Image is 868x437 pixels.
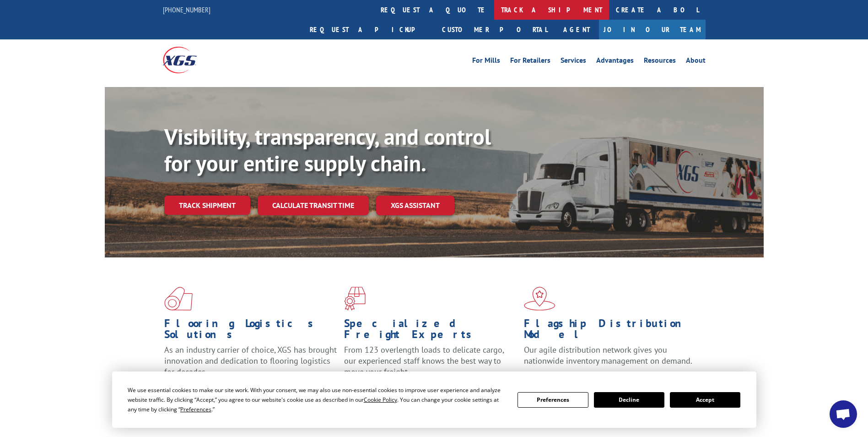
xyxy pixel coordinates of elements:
p: From 123 overlength loads to delicate cargo, our experienced staff knows the best way to move you... [344,344,517,385]
a: Services [561,57,586,67]
a: For Mills [472,57,500,67]
div: Cookie Consent Prompt [112,371,756,428]
a: Resources [644,57,676,67]
button: Preferences [518,392,588,408]
a: Track shipment [164,196,250,215]
span: Cookie Policy [364,396,397,404]
h1: Specialized Freight Experts [344,318,517,344]
a: About [686,57,706,67]
span: Preferences [180,405,211,413]
h1: Flagship Distribution Model [524,318,697,344]
h1: Flooring Logistics Solutions [164,318,337,344]
span: Our agile distribution network gives you nationwide inventory management on demand. [524,344,692,366]
button: Decline [594,392,664,408]
a: Calculate transit time [258,196,369,215]
a: Request a pickup [303,20,435,39]
a: Agent [554,20,599,39]
b: Visibility, transparency, and control for your entire supply chain. [164,122,491,177]
a: [PHONE_NUMBER] [163,5,210,14]
div: We use essential cookies to make our site work. With your consent, we may also use non-essential ... [128,385,507,414]
img: xgs-icon-total-supply-chain-intelligence-red [164,287,193,311]
img: xgs-icon-flagship-distribution-model-red [524,287,555,311]
img: xgs-icon-focused-on-flooring-red [344,287,366,311]
a: Advantages [596,57,634,67]
a: For Retailers [510,57,550,67]
a: Customer Portal [435,20,554,39]
span: As an industry carrier of choice, XGS has brought innovation and dedication to flooring logistics... [164,344,337,377]
button: Accept [670,392,740,408]
a: Join Our Team [599,20,706,39]
div: Open chat [830,400,857,428]
a: XGS ASSISTANT [376,196,454,215]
